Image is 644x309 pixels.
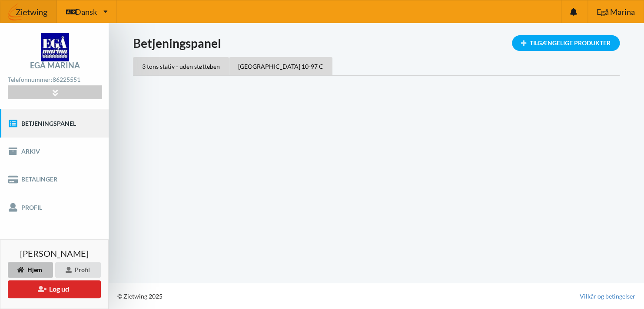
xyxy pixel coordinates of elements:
h1: Betjeningspanel [133,35,620,51]
div: Tilgængelige Produkter [512,35,620,51]
div: Profil [55,262,101,278]
div: Telefonnummer: [8,74,102,86]
span: [PERSON_NAME] [20,249,89,258]
span: Dansk [75,8,97,16]
strong: 86225551 [53,76,80,83]
div: [GEOGRAPHIC_DATA] 10-97 C [229,57,332,75]
button: Log ud [8,280,101,298]
div: Egå Marina [30,61,80,69]
div: 3 tons stativ - uden støtteben [133,57,229,75]
img: logo [41,33,69,61]
div: Hjem [8,262,53,278]
span: Egå Marina [596,8,634,16]
a: Vilkår og betingelser [580,292,635,301]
